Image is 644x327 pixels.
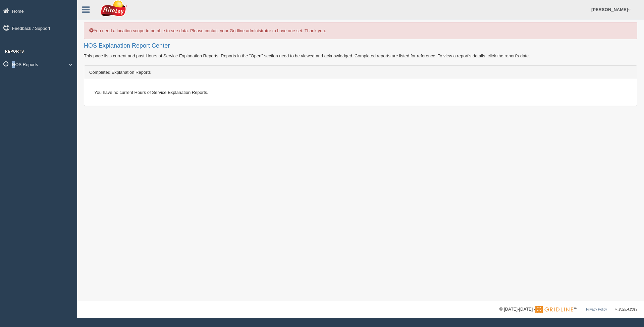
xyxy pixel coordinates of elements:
[499,306,637,313] div: © [DATE]-[DATE] - ™
[586,308,607,311] a: Privacy Policy
[84,66,637,79] div: Completed Explanation Reports
[615,308,637,311] span: v. 2025.4.2019
[84,43,637,49] h2: HOS Explanation Report Center
[84,22,637,39] div: You need a location scope to be able to see data. Please contact your Gridline administrator to h...
[535,306,573,313] img: Gridline
[89,84,632,101] div: You have no current Hours of Service Explanation Reports.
